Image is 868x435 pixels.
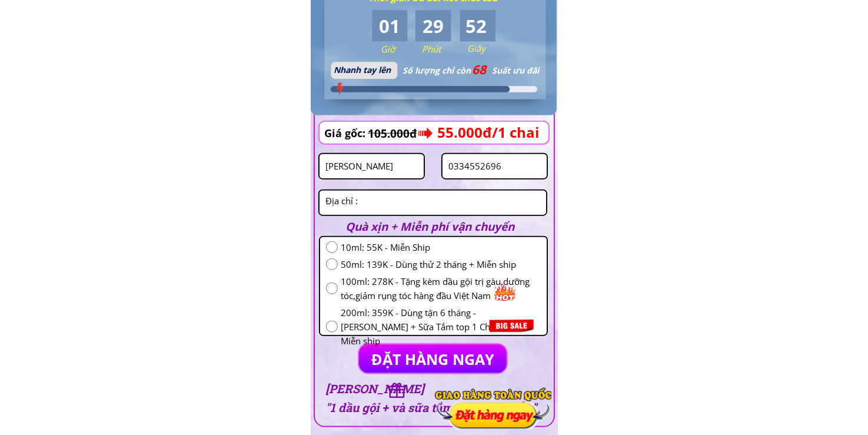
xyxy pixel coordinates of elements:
[368,122,430,145] h3: 105.000đ
[473,61,487,78] span: 68
[341,306,541,348] span: 200ml: 359K - Dùng tận 6 tháng - [PERSON_NAME] + Sữa Tắm top 1 Châu Âu + Miễn ship
[322,154,421,178] input: Họ và Tên:
[324,125,369,142] h3: Giá gốc:
[437,121,586,144] h3: 55.000đ/1 chai
[467,41,512,55] h3: Giây
[341,257,541,271] span: 50ml: 139K - Dùng thử 2 tháng + Miễn ship
[422,42,467,56] h3: Phút
[403,65,539,76] span: Số lượng chỉ còn Suất ưu đãi
[325,379,541,417] h3: [PERSON_NAME] "1 dầu gội + và sữa tắm top 1 Châu Âu"
[334,64,391,75] span: Nhanh tay lên
[341,274,541,303] span: 100ml: 278K - Tặng kèm dầu gội trị gàu,dưỡng tóc,giảm rụng tóc hàng đầu Việt Nam
[359,344,507,373] p: ĐẶT HÀNG NGAY
[445,154,544,178] input: Số điện thoại:
[346,218,531,235] h2: Quà xịn + Miễn phí vận chuyển
[381,42,425,56] h3: Giờ
[341,240,541,254] span: 10ml: 55K - Miễn Ship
